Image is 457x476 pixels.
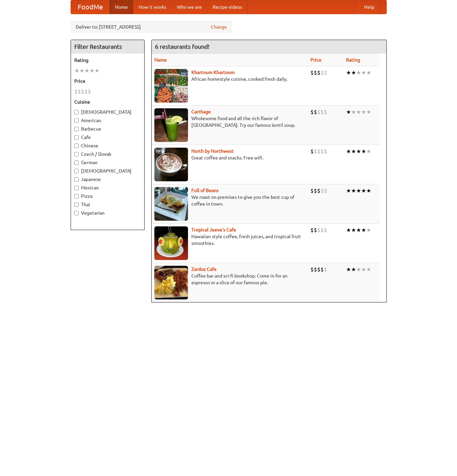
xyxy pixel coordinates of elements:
[310,69,314,76] li: $
[191,70,235,75] a: Khartoum Khartoum
[346,148,351,155] li: ★
[320,226,324,234] li: $
[74,210,141,216] label: Vegetarian
[74,127,79,131] input: Barbecue
[346,108,351,116] li: ★
[314,69,317,76] li: $
[310,266,314,273] li: $
[324,69,327,76] li: $
[74,144,79,148] input: Chinese
[71,0,110,14] a: FoodMe
[366,148,371,155] li: ★
[191,227,236,232] a: Tropical Jeeve's Cafe
[191,188,219,193] a: Full of Beans
[366,226,371,234] li: ★
[211,24,227,30] a: Change
[74,142,141,149] label: Chinese
[74,151,141,157] label: Czech / Slovak
[74,169,79,173] input: [DEMOGRAPHIC_DATA]
[74,193,141,199] label: Pizza
[356,226,361,234] li: ★
[84,88,88,95] li: $
[74,201,141,208] label: Thai
[361,187,366,194] li: ★
[310,57,321,63] a: Price
[320,148,324,155] li: $
[154,272,305,286] p: Coffee bar and sci-fi bookshop. Come in for an espresso or a slice of our famous pie.
[310,108,314,116] li: $
[317,226,320,234] li: $
[356,266,361,273] li: ★
[154,76,305,82] p: African homestyle cuisine, cooked fresh daily.
[361,226,366,234] li: ★
[346,266,351,273] li: ★
[346,69,351,76] li: ★
[74,57,141,64] h5: Rating
[154,69,188,103] img: khartoum.jpg
[74,203,79,207] input: Thai
[84,67,89,74] li: ★
[346,57,360,63] a: Rating
[366,266,371,273] li: ★
[356,148,361,155] li: ★
[314,108,317,116] li: $
[74,177,79,182] input: Japanese
[310,148,314,155] li: $
[314,266,317,273] li: $
[74,134,141,141] label: Cafe
[366,108,371,116] li: ★
[317,108,320,116] li: $
[366,69,371,76] li: ★
[317,187,320,194] li: $
[154,115,305,129] p: Wholesome food and all the rich flavor of [GEOGRAPHIC_DATA]. Try our famous lentil soup.
[89,67,94,74] li: ★
[314,187,317,194] li: $
[359,0,380,14] a: Help
[324,108,327,116] li: $
[154,148,188,181] img: north.jpg
[154,226,188,260] img: jeeves.jpg
[71,40,144,53] h4: Filter Restaurants
[74,160,79,165] input: German
[71,21,232,33] div: Deliver to: [STREET_ADDRESS]
[207,0,247,14] a: Recipe videos
[324,148,327,155] li: $
[310,226,314,234] li: $
[366,187,371,194] li: ★
[351,148,356,155] li: ★
[351,226,356,234] li: ★
[361,148,366,155] li: ★
[361,69,366,76] li: ★
[74,125,141,132] label: Barbecue
[317,266,320,273] li: $
[346,187,351,194] li: ★
[361,108,366,116] li: ★
[154,194,305,207] p: We roast on premises to give you the best cup of coffee in town.
[356,187,361,194] li: ★
[310,187,314,194] li: $
[79,67,84,74] li: ★
[314,148,317,155] li: $
[320,266,324,273] li: $
[155,43,210,50] ng-pluralize: 6 restaurants found!
[320,187,324,194] li: $
[356,69,361,76] li: ★
[351,69,356,76] li: ★
[74,184,141,191] label: Mexican
[74,88,78,95] li: $
[110,0,133,14] a: Home
[74,152,79,156] input: Czech / Slovak
[74,194,79,198] input: Pizza
[154,187,188,221] img: beans.jpg
[351,187,356,194] li: ★
[154,57,167,63] a: Name
[172,0,207,14] a: Who we are
[154,154,305,161] p: Great coffee and snacks. Free wifi.
[317,69,320,76] li: $
[361,266,366,273] li: ★
[324,226,327,234] li: $
[78,88,81,95] li: $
